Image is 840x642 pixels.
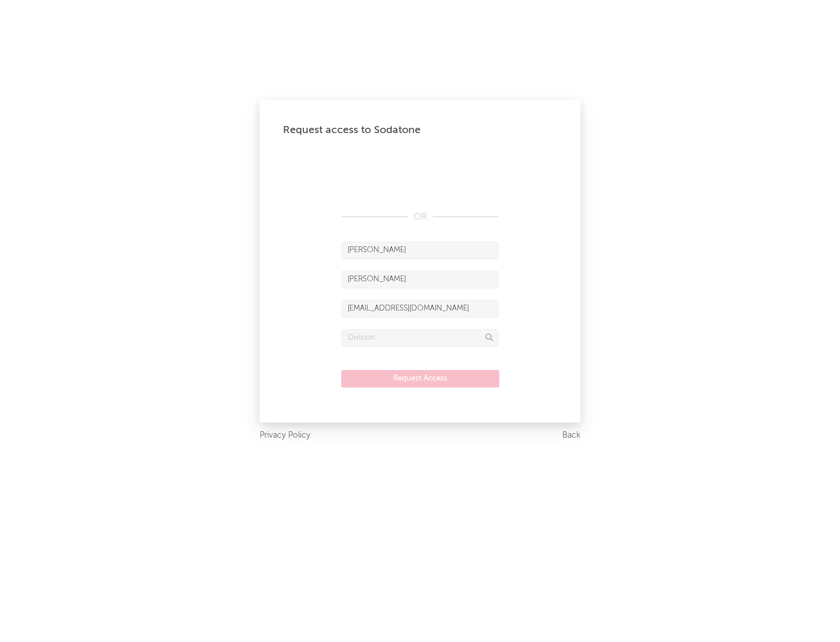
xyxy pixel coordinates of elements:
div: Request access to Sodatone [283,123,557,137]
a: Back [562,428,580,443]
input: Email [341,300,499,317]
div: OR [341,210,499,224]
a: Privacy Policy [260,428,310,443]
input: Division [341,329,499,347]
button: Request Access [341,370,499,388]
input: Last Name [341,271,499,288]
input: First Name [341,242,499,259]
